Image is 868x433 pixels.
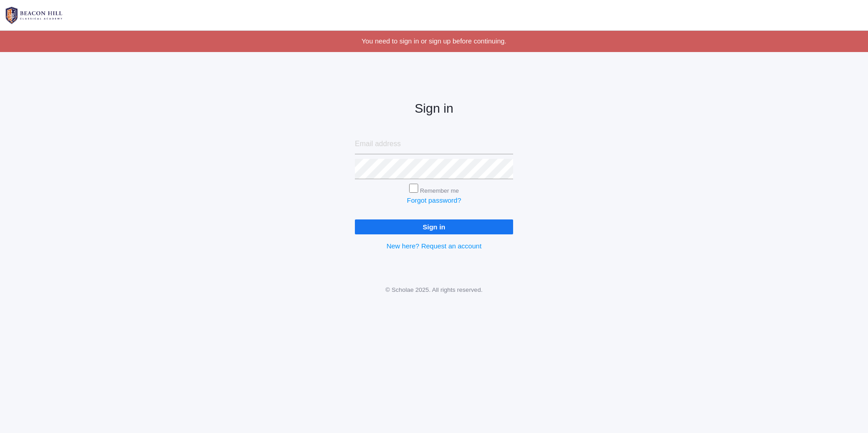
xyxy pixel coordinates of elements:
[387,242,481,250] a: New here? Request an account
[355,102,513,116] h2: Sign in
[355,134,513,154] input: Email address
[355,219,513,234] input: Sign in
[420,187,459,194] label: Remember me
[407,196,461,204] a: Forgot password?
